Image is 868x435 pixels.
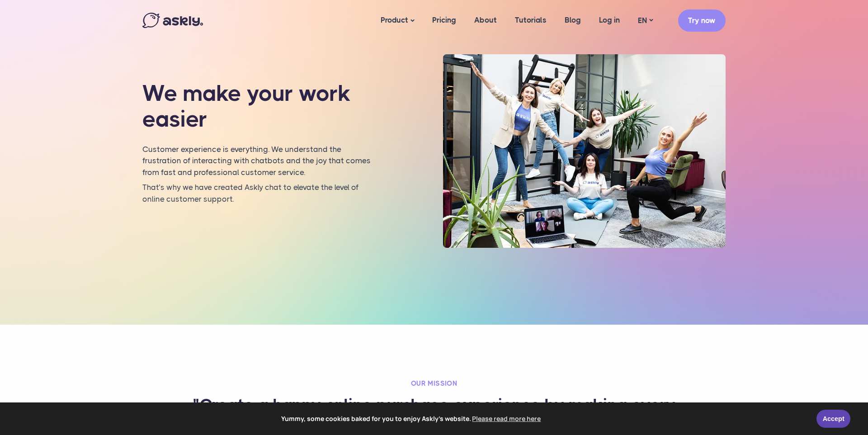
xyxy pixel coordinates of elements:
[142,183,375,206] p: That’s why we have created Askly chat to elevate the level of online customer support.
[423,3,465,38] a: Pricing
[506,3,556,38] a: Tutorials
[590,3,629,38] a: Log in
[13,412,810,426] span: Yummy, some cookies baked for you to enjoy Askly's website.
[142,144,375,179] p: Customer experience is everything. We understand the frustration of interacting with chatbots and...
[142,80,375,132] h1: We make your work easier
[629,14,662,27] a: EN
[816,410,850,428] a: Accept
[471,412,542,426] a: learn more about cookies
[142,13,203,28] img: Askly
[465,3,506,38] a: About
[372,3,423,38] a: Product
[556,3,590,38] a: Blog
[192,379,676,388] h2: Our mission
[678,9,726,32] a: Try now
